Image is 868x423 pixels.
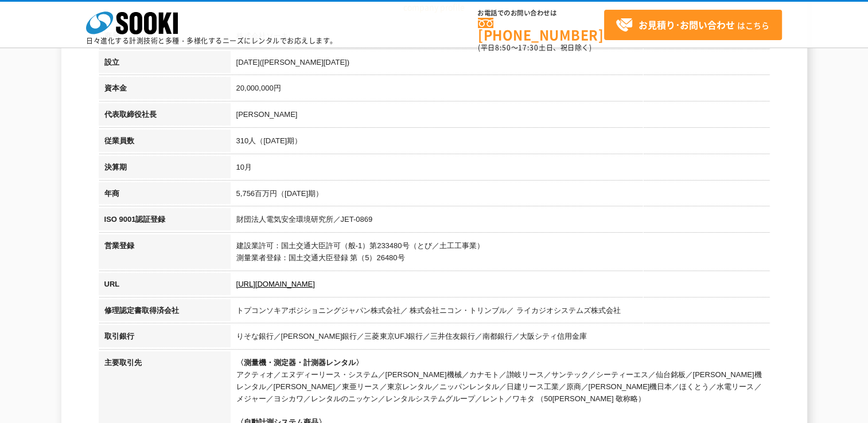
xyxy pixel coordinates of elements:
th: 決算期 [99,156,231,182]
th: 資本金 [99,77,231,103]
th: ISO 9001認証登録 [99,208,231,234]
td: 財団法人電気安全環境研究所／JET-0869 [231,208,770,234]
span: 8:50 [495,42,511,53]
td: 5,756百万円（[DATE]期） [231,182,770,209]
td: トプコンソキアポジショニングジャパン株式会社／ 株式会社ニコン・トリンブル／ ライカジオシステムズ株式会社 [231,299,770,326]
th: 営業登録 [99,234,231,273]
th: 代表取締役社長 [99,103,231,130]
td: りそな銀行／[PERSON_NAME]銀行／三菱東京UFJ銀行／三井住友銀行／南都銀行／大阪シティ信用金庫 [231,325,770,351]
th: URL [99,273,231,299]
span: 〈測量機・測定器・計測器レンタル〉 [236,358,363,367]
a: [URL][DOMAIN_NAME] [236,280,315,288]
td: [DATE]([PERSON_NAME][DATE]) [231,51,770,77]
a: [PHONE_NUMBER] [478,18,604,41]
th: 修理認定書取得済会社 [99,299,231,326]
th: 取引銀行 [99,325,231,351]
span: 17:30 [518,42,539,53]
a: お見積り･お問い合わせはこちら [604,10,782,40]
span: はこちら [616,17,769,34]
th: 設立 [99,51,231,77]
p: 日々進化する計測技術と多種・多様化するニーズにレンタルでお応えします。 [86,37,337,44]
td: 20,000,000円 [231,77,770,103]
th: 年商 [99,182,231,209]
span: お電話でのお問い合わせは [478,10,604,17]
span: (平日 ～ 土日、祝日除く) [478,42,591,53]
td: 310人（[DATE]期） [231,130,770,156]
th: 従業員数 [99,130,231,156]
strong: お見積り･お問い合わせ [639,18,735,32]
td: [PERSON_NAME] [231,103,770,130]
td: 10月 [231,156,770,182]
td: 建設業許可：国土交通大臣許可（般-1）第233480号（とび／土工工事業） 測量業者登録：国土交通大臣登録 第（5）26480号 [231,234,770,273]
